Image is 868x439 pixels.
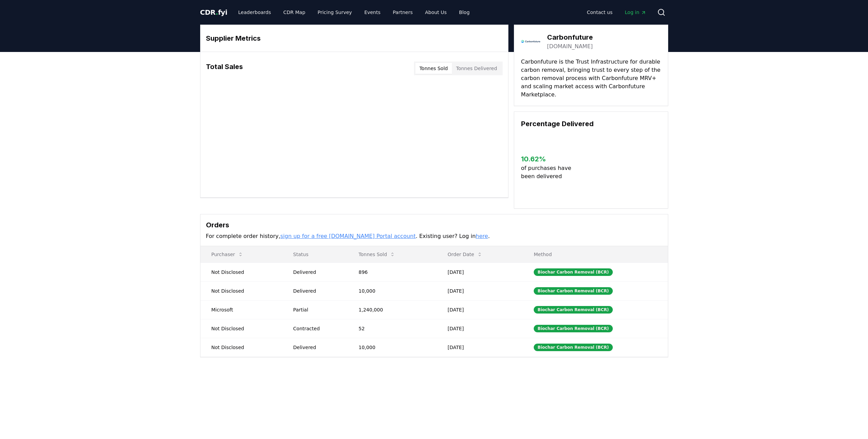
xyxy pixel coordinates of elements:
[278,6,311,18] a: CDR Map
[521,58,661,99] p: Carbonfuture is the Trust Infrastructure for durable carbon removal, bringing trust to every step...
[415,63,452,74] button: Tonnes Sold
[348,263,437,281] td: 896
[293,325,342,332] div: Contracted
[452,63,501,74] button: Tonnes Delivered
[581,6,651,18] nav: Main
[547,42,593,51] a: [DOMAIN_NAME]
[200,300,282,319] td: Microsoft
[528,251,662,258] p: Method
[293,306,342,313] div: Partial
[437,300,523,319] td: [DATE]
[206,33,503,43] h3: Supplier Metrics
[353,248,401,261] button: Tonnes Sold
[437,338,523,357] td: [DATE]
[200,319,282,338] td: Not Disclosed
[200,281,282,300] td: Not Disclosed
[534,287,612,295] div: Biochar Carbon Removal (BCR)
[521,164,577,181] p: of purchases have been delivered
[233,6,276,18] a: Leaderboards
[206,62,243,75] h3: Total Sales
[359,6,386,18] a: Events
[293,288,342,294] div: Delivered
[348,319,437,338] td: 52
[200,8,228,16] span: CDR fyi
[419,6,452,18] a: About Us
[625,9,646,16] span: Log in
[200,8,228,17] a: CDR.fyi
[293,344,342,351] div: Delivered
[216,8,218,16] span: .
[233,6,475,18] nav: Main
[200,263,282,281] td: Not Disclosed
[206,220,662,230] h3: Orders
[454,6,475,18] a: Blog
[619,6,651,18] a: Log in
[437,281,523,300] td: [DATE]
[437,263,523,281] td: [DATE]
[521,32,540,51] img: Carbonfuture-logo
[206,232,662,240] p: For complete order history, . Existing user? Log in .
[312,6,357,18] a: Pricing Survey
[387,6,418,18] a: Partners
[206,248,249,261] button: Purchaser
[521,154,577,164] h3: 10.62 %
[547,32,593,42] h3: Carbonfuture
[534,325,612,332] div: Biochar Carbon Removal (BCR)
[280,233,416,239] a: sign up for a free [DOMAIN_NAME] Portal account
[200,338,282,357] td: Not Disclosed
[534,306,612,314] div: Biochar Carbon Removal (BCR)
[348,300,437,319] td: 1,240,000
[521,119,661,129] h3: Percentage Delivered
[348,338,437,357] td: 10,000
[442,248,488,261] button: Order Date
[581,6,618,18] a: Contact us
[534,268,612,276] div: Biochar Carbon Removal (BCR)
[437,319,523,338] td: [DATE]
[534,344,612,351] div: Biochar Carbon Removal (BCR)
[476,233,488,239] a: here
[293,269,342,276] div: Delivered
[288,251,342,258] p: Status
[348,281,437,300] td: 10,000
